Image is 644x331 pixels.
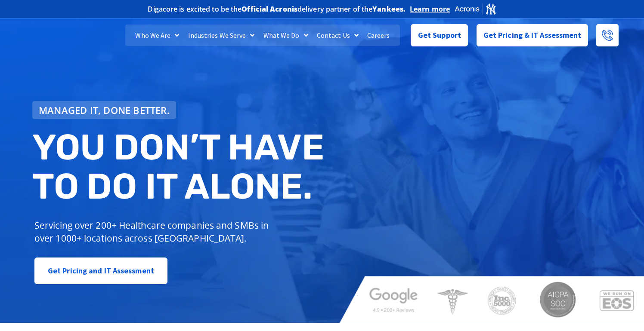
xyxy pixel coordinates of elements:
[184,25,259,46] a: Industries We Serve
[32,128,328,206] h2: You don’t have to do IT alone.
[131,25,183,46] a: Who We Are
[454,3,496,15] img: Acronis
[259,25,313,46] a: What We Do
[313,25,363,46] a: Contact Us
[410,5,450,13] a: Learn more
[125,25,400,46] nav: Menu
[148,6,406,12] h2: Digacore is excited to be the delivery partner of the
[34,257,167,284] a: Get Pricing and IT Assessment
[363,25,394,46] a: Careers
[241,4,297,14] b: Official Acronis
[34,219,275,245] p: Servicing over 200+ Healthcare companies and SMBs in over 1000+ locations across [GEOGRAPHIC_DATA].
[39,105,170,115] span: Managed IT, done better.
[477,24,588,46] a: Get Pricing & IT Assessment
[411,24,468,46] a: Get Support
[372,4,406,14] b: Yankees.
[483,27,582,44] span: Get Pricing & IT Assessment
[32,101,176,119] a: Managed IT, done better.
[48,262,154,279] span: Get Pricing and IT Assessment
[418,27,461,44] span: Get Support
[26,23,84,48] img: DigaCore Technology Consulting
